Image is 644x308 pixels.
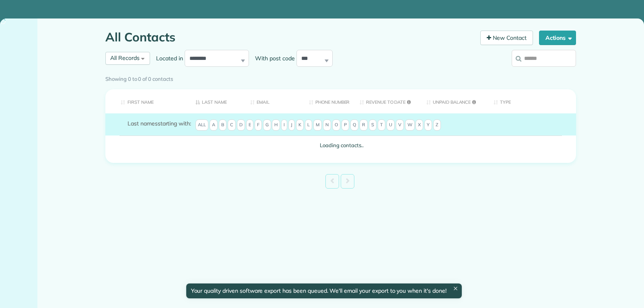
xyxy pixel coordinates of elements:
span: Last names [128,120,158,127]
span: O [332,119,340,131]
span: E [246,119,253,131]
div: Your quality driven software export has been queued. We'll email your export to you when it's done! [186,283,461,298]
th: Last Name: activate to sort column descending [189,89,244,114]
span: L [305,119,312,131]
div: Showing 0 to 0 of 0 contacts [105,72,576,83]
span: D [237,119,245,131]
span: S [369,119,377,131]
span: M [313,119,322,131]
label: starting with: [128,119,191,127]
span: Z [433,119,441,131]
span: X [416,119,423,131]
span: K [296,119,304,131]
span: G [263,119,271,131]
span: C [228,119,236,131]
span: I [281,119,287,131]
span: All [195,119,208,131]
span: W [405,119,415,131]
span: F [255,119,262,131]
span: N [323,119,331,131]
th: First Name: activate to sort column ascending [105,89,189,114]
th: Unpaid Balance: activate to sort column ascending [420,89,488,114]
span: V [396,119,404,131]
td: Loading contacts.. [105,136,576,155]
span: U [387,119,395,131]
span: J [288,119,295,131]
th: Email: activate to sort column ascending [244,89,303,114]
span: A [210,119,218,131]
h1: All Contacts [105,31,474,44]
span: H [272,119,280,131]
span: Q [350,119,358,131]
span: P [342,119,349,131]
label: With post code [249,54,296,62]
button: Actions [539,31,576,45]
th: Revenue to Date: activate to sort column ascending [354,89,420,114]
a: New Contact [480,31,533,45]
th: Phone number: activate to sort column ascending [303,89,354,114]
label: Located in [150,54,185,62]
span: All Records [110,54,140,62]
span: B [219,119,226,131]
span: Y [424,119,432,131]
th: Type: activate to sort column ascending [488,89,576,114]
span: T [378,119,385,131]
span: R [360,119,368,131]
